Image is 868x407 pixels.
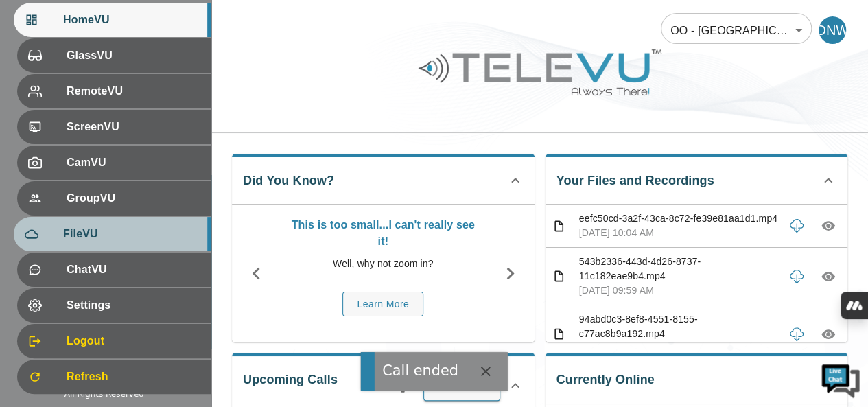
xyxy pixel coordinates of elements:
div: Settings [17,288,211,323]
span: GroupVU [67,190,200,207]
div: Chat with us now [71,72,231,90]
img: Chat Widget [820,359,861,400]
span: Refresh [67,369,200,385]
p: Well, why not zoom in? [288,257,479,271]
div: Logout [17,324,211,358]
div: DNW [819,16,846,44]
button: Learn More [342,292,423,317]
span: ChatVU [67,261,200,278]
div: HomeVU [14,3,211,37]
span: Logout [67,333,200,349]
p: This is too small...I can't really see it! [288,217,479,250]
img: d_736959983_company_1615157101543_736959983 [23,64,58,98]
textarea: Type your message and hit 'Enter' [7,266,261,314]
p: 543b2336-443d-4d26-8737-11c182eae9b4.mp4 [579,255,777,283]
span: We're online! [80,118,189,257]
div: FileVU [14,217,211,251]
p: [DATE] 09:49 AM [579,341,777,356]
div: RemoteVU [17,74,211,108]
span: FileVU [63,226,200,242]
p: [DATE] 09:59 AM [579,283,777,298]
div: Minimize live chat window [225,7,258,40]
div: ChatVU [17,253,211,287]
div: CamVU [17,146,211,180]
p: eefc50cd-3a2f-43ca-8c72-fe39e81aa1d1.mp4 [579,211,777,226]
p: [DATE] 10:04 AM [579,226,777,240]
span: RemoteVU [67,83,200,100]
div: OO - [GEOGRAPHIC_DATA] - N. Were [661,11,812,49]
span: GlassVU [67,47,200,64]
span: HomeVU [63,12,200,28]
div: Call ended [382,360,458,382]
span: CamVU [67,154,200,171]
span: ScreenVU [67,119,200,135]
img: Logo [417,44,664,101]
span: Settings [67,297,200,314]
div: ScreenVU [17,110,211,144]
div: Refresh [17,360,211,394]
p: 94abd0c3-8ef8-4551-8155-c77ac8b9a192.mp4 [579,312,777,341]
div: GroupVU [17,181,211,216]
div: GlassVU [17,38,211,73]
